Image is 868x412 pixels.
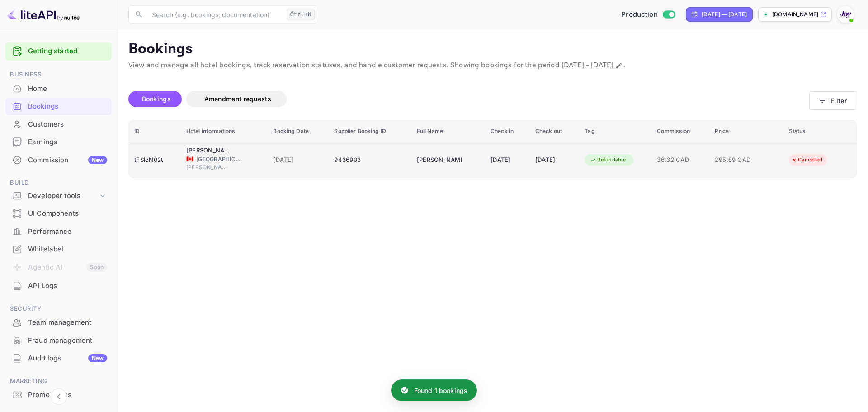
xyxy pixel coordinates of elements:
[785,154,828,166] div: Cancelled
[5,152,112,169] div: CommissionNew
[28,191,98,201] div: Developer tools
[5,98,112,115] div: Bookings
[128,60,857,71] p: View and manage all hotel bookings, track reservation statuses, and handle customer requests. Sho...
[579,120,651,142] th: Tag
[411,120,485,142] th: Full Name
[129,120,857,178] table: booking table
[28,353,107,364] div: Audit logs
[5,350,112,367] div: Audit logsNew
[28,208,107,219] div: UI Components
[5,314,112,331] div: Team management
[181,120,268,142] th: Hotel informations
[5,304,112,314] span: Security
[530,120,580,142] th: Check out
[51,388,67,405] button: Collapse navigation
[414,386,467,395] p: Found 1 bookings
[204,95,271,103] span: Amendment requests
[28,119,107,130] div: Customers
[28,84,107,94] div: Home
[134,153,175,167] div: tFSlcN02t
[5,277,112,295] div: API Logs
[329,120,411,142] th: Supplier Booking ID
[5,241,112,257] a: Whitelabel
[5,133,112,150] a: Earnings
[618,9,679,20] div: Switch to Sandbox mode
[5,332,112,349] a: Fraud management
[186,156,193,162] span: Canada
[5,241,112,258] div: Whitelabel
[128,91,809,107] div: account-settings tabs
[186,163,231,171] span: [PERSON_NAME][GEOGRAPHIC_DATA]
[88,354,107,362] div: New
[5,277,112,294] a: API Logs
[561,61,613,70] span: [DATE] - [DATE]
[417,153,462,167] div: Telysia Dumont
[7,7,80,22] img: LiteAPI logo
[485,120,530,142] th: Check in
[334,153,406,167] div: 9436903
[5,314,112,331] a: Team management
[5,350,112,366] a: Audit logsNew
[491,153,524,167] div: [DATE]
[5,178,112,188] span: Build
[273,155,323,165] span: [DATE]
[657,155,704,165] span: 36.32 CAD
[5,80,112,97] a: Home
[709,120,783,142] th: Price
[5,133,112,151] div: Earnings
[28,227,107,237] div: Performance
[28,281,107,291] div: API Logs
[186,146,231,155] div: Harrison Beach Hotel
[268,120,329,142] th: Booking Date
[5,376,112,386] span: Marketing
[5,152,112,168] a: CommissionNew
[5,188,112,204] div: Developer tools
[28,101,107,112] div: Bookings
[5,70,112,80] span: Business
[838,7,853,22] img: With Joy
[614,61,623,70] button: Change date range
[651,120,709,142] th: Commission
[715,155,760,165] span: 295.89 CAD
[129,120,181,142] th: ID
[5,223,112,240] a: Performance
[28,336,107,346] div: Fraud management
[5,116,112,133] a: Customers
[28,137,107,147] div: Earnings
[28,244,107,255] div: Whitelabel
[809,91,857,110] button: Filter
[28,46,107,57] a: Getting started
[28,390,107,400] div: Promo codes
[287,9,315,20] div: Ctrl+K
[146,5,283,24] input: Search (e.g. bookings, documentation)
[5,332,112,350] div: Fraud management
[5,98,112,114] a: Bookings
[5,386,112,404] div: Promo codes
[535,153,574,167] div: [DATE]
[28,155,107,166] div: Commission
[28,317,107,328] div: Team management
[5,205,112,222] a: UI Components
[5,42,112,61] div: Getting started
[621,9,658,20] span: Production
[585,154,632,166] div: Refundable
[196,155,241,163] span: [GEOGRAPHIC_DATA]
[5,223,112,241] div: Performance
[702,10,747,19] div: [DATE] — [DATE]
[128,40,857,58] p: Bookings
[5,386,112,403] a: Promo codes
[772,10,818,19] p: [DOMAIN_NAME]
[783,120,857,142] th: Status
[5,205,112,223] div: UI Components
[5,80,112,98] div: Home
[5,116,112,133] div: Customers
[88,156,107,164] div: New
[142,95,171,103] span: Bookings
